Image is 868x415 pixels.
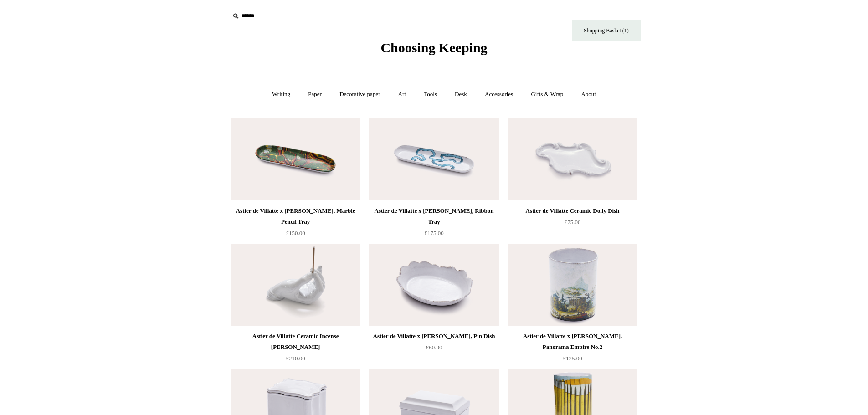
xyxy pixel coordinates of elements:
img: Astier de Villatte x John Derian, Ribbon Tray [369,118,498,200]
img: Astier de Villatte x John Derian, Pin Dish [369,244,498,326]
a: Art [390,82,414,107]
a: Astier de Villatte x [PERSON_NAME], Ribbon Tray £175.00 [369,205,498,243]
a: Astier de Villatte x John Derian, Pin Dish Astier de Villatte x John Derian, Pin Dish [369,244,498,326]
a: Accessories [477,82,521,107]
img: Astier de Villatte x John Derian Desk, Marble Pencil Tray [231,118,360,200]
img: Astier de Villatte Ceramic Dolly Dish [508,118,637,200]
a: About [573,82,604,107]
a: Astier de Villatte x John Derian, Panorama Empire No.2 Astier de Villatte x John Derian, Panorama... [508,244,637,326]
span: Choosing Keeping [380,40,487,55]
a: Astier de Villatte x John Derian, Ribbon Tray Astier de Villatte x John Derian, Ribbon Tray [369,118,498,200]
div: Astier de Villatte Ceramic Incense [PERSON_NAME] [233,331,358,353]
span: £150.00 [286,230,305,236]
div: Astier de Villatte x [PERSON_NAME], Panorama Empire No.2 [510,331,635,353]
div: Astier de Villatte x [PERSON_NAME], Pin Dish [371,331,496,342]
a: Desk [447,82,475,107]
a: Astier de Villatte x John Derian Desk, Marble Pencil Tray Astier de Villatte x John Derian Desk, ... [231,118,360,200]
div: Astier de Villatte x [PERSON_NAME], Ribbon Tray [371,205,496,227]
a: Choosing Keeping [380,47,487,54]
span: £125.00 [563,355,582,362]
a: Astier de Villatte Ceramic Dolly Dish Astier de Villatte Ceramic Dolly Dish [508,118,637,200]
a: Tools [416,82,445,107]
div: Astier de Villatte x [PERSON_NAME], Marble Pencil Tray [233,205,358,227]
img: Astier de Villatte x John Derian, Panorama Empire No.2 [508,244,637,326]
a: Decorative paper [331,82,388,107]
span: £210.00 [286,355,305,362]
span: £175.00 [424,230,443,236]
a: Astier de Villatte Ceramic Dolly Dish £75.00 [508,205,637,243]
a: Paper [300,82,330,107]
a: Shopping Basket (1) [572,20,641,41]
a: Astier de Villatte Ceramic Incense Holder, Serena Astier de Villatte Ceramic Incense Holder, Serena [231,244,360,326]
a: Gifts & Wrap [523,82,571,107]
a: Astier de Villatte x [PERSON_NAME], Panorama Empire No.2 £125.00 [508,331,637,368]
a: Astier de Villatte x [PERSON_NAME], Marble Pencil Tray £150.00 [231,205,360,243]
img: Astier de Villatte Ceramic Incense Holder, Serena [231,244,360,326]
span: £60.00 [426,344,442,351]
div: Astier de Villatte Ceramic Dolly Dish [510,205,635,216]
a: Astier de Villatte x [PERSON_NAME], Pin Dish £60.00 [369,331,498,368]
span: £75.00 [565,219,581,225]
a: Astier de Villatte Ceramic Incense [PERSON_NAME] £210.00 [231,331,360,368]
a: Writing [264,82,298,107]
